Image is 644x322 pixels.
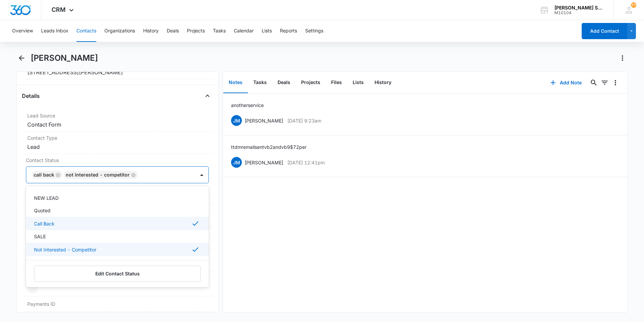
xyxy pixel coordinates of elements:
[22,132,213,154] div: Contact TypeLead
[631,2,636,8] span: 77
[202,90,213,101] button: Close
[631,2,636,8] div: notifications count
[22,109,213,132] div: Lead SourceContact Form
[16,53,27,63] button: Back
[34,220,55,227] p: Call Back
[231,102,264,109] p: another service
[34,172,54,177] div: Call Back
[305,20,323,42] button: Settings
[130,172,136,177] div: Remove Not Interested - Competitor
[27,134,207,141] label: Contact Type
[27,300,72,307] dt: Payments ID
[34,233,46,240] p: SALE
[54,172,60,177] div: Remove Call Back
[26,157,209,164] label: Contact Status
[22,271,213,296] div: Color Tag
[27,143,207,151] dd: Lead
[76,20,96,42] button: Contacts
[104,20,135,42] button: Organizations
[143,20,159,42] button: History
[231,143,307,151] p: ttd mr email sent vb2 and vb9 $72 per
[231,157,242,168] span: JM
[544,75,588,91] button: Add Note
[27,68,207,76] dd: [STREET_ADDRESS][PERSON_NAME]
[582,23,627,39] button: Add Contact
[296,72,326,93] button: Projects
[66,172,130,177] div: Not Interested - Competitor
[245,117,283,124] p: [PERSON_NAME]
[248,72,272,93] button: Tasks
[22,296,213,312] div: Payments ID
[234,20,254,42] button: Calendar
[599,77,610,88] button: Filters
[34,207,51,214] p: Quoted
[22,227,213,249] div: Tags---
[34,266,201,282] button: Edit Contact Status
[34,194,59,202] p: NEW LEAD
[34,246,96,253] p: Not Interested - Competitor
[272,72,296,93] button: Deals
[617,53,628,63] button: Actions
[231,115,242,126] span: JM
[287,117,321,124] p: [DATE] 9:23am
[554,10,604,15] div: account id
[52,6,66,13] span: CRM
[287,159,325,166] p: [DATE] 12:41pm
[12,20,33,42] button: Overview
[262,20,272,42] button: Lists
[347,72,369,93] button: Lists
[369,72,397,93] button: History
[41,20,68,42] button: Leads Inbox
[245,159,283,166] p: [PERSON_NAME]
[213,20,226,42] button: Tasks
[554,5,604,10] div: account name
[223,72,248,93] button: Notes
[167,20,179,42] button: Deals
[22,205,213,227] div: Assigned To[PERSON_NAME]
[27,112,207,119] label: Lead Source
[588,77,599,88] button: Search...
[22,92,40,100] h4: Details
[326,72,347,93] button: Files
[187,20,205,42] button: Projects
[610,77,621,88] button: Overflow Menu
[27,120,207,129] dd: Contact Form
[31,53,98,63] h1: [PERSON_NAME]
[280,20,297,42] button: Reports
[22,249,213,271] div: Next Contact Date---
